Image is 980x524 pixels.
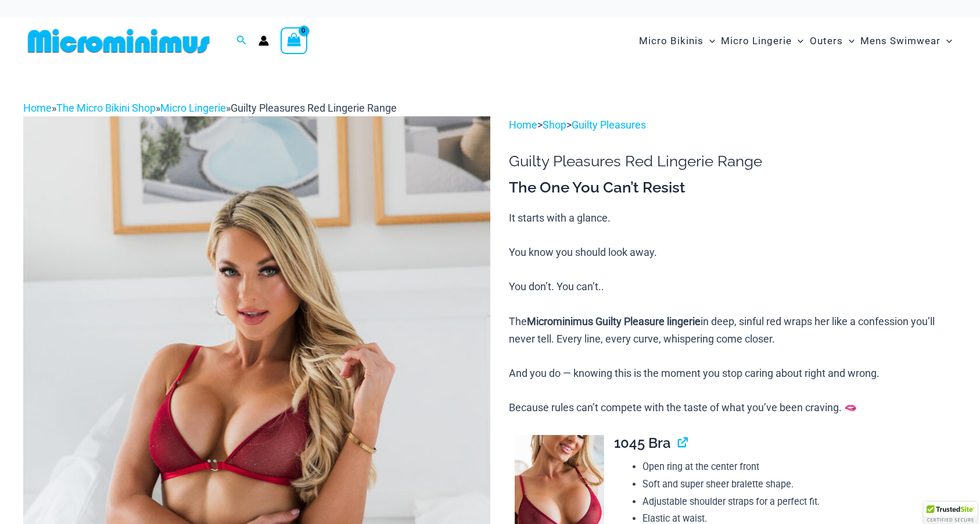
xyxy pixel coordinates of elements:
span: Menu Toggle [792,26,803,56]
a: Micro Lingerie [160,102,226,114]
p: > > [509,116,957,134]
a: Home [509,119,537,131]
a: Guilty Pleasures [572,119,646,131]
li: Soft and super sheer bralette shape. [642,476,957,493]
a: Account icon link [259,35,269,46]
span: Mens Swimwear [860,26,940,56]
span: Menu Toggle [703,26,715,56]
span: Menu Toggle [843,26,855,56]
b: Microminimus Guilty Pleasure lingerie [527,315,701,327]
a: The Micro Bikini Shop [56,102,156,114]
a: OutersMenu ToggleMenu Toggle [807,23,857,59]
a: View Shopping Cart, empty [281,27,307,54]
span: Guilty Pleasures Red Lingerie Range [231,102,397,114]
a: Micro BikinisMenu ToggleMenu Toggle [636,23,718,59]
li: Adjustable shoulder straps for a perfect fit. [642,493,957,511]
nav: Site Navigation [634,22,957,60]
span: Menu Toggle [940,26,952,56]
a: Search icon link [236,34,247,48]
span: 1045 Bra [614,434,671,451]
span: Micro Lingerie [721,26,792,56]
span: Outers [810,26,843,56]
h1: Guilty Pleasures Red Lingerie Range [509,152,957,170]
a: Micro LingerieMenu ToggleMenu Toggle [718,23,806,59]
a: Mens SwimwearMenu ToggleMenu Toggle [857,23,955,59]
h3: The One You Can’t Resist [509,178,957,198]
div: TrustedSite Certified [924,502,977,524]
li: Open ring at the center front [642,458,957,476]
a: Home [23,102,52,114]
p: It starts with a glance. You know you should look away. You don’t. You can’t.. The in deep, sinfu... [509,209,957,416]
span: » » » [23,102,397,114]
img: MM SHOP LOGO FLAT [23,28,214,54]
span: Micro Bikinis [639,26,703,56]
a: Shop [543,119,566,131]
